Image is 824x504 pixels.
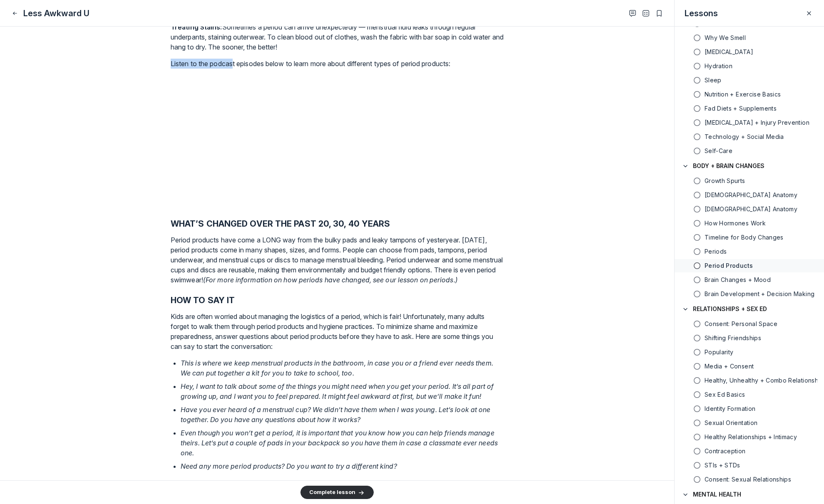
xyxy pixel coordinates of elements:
span: Male Anatomy [705,205,797,213]
h5: [MEDICAL_DATA] + Injury Prevention [705,119,809,127]
h3: Lessons [685,7,718,19]
h5: Identity Formation [705,405,755,413]
a: Healthy Relationships + Intimacy [675,430,824,444]
a: Growth Spurts [675,174,824,188]
h5: Timeline for Body Changes [705,233,784,242]
span: Female Anatomy [705,191,797,199]
span: Consent: Personal Space [705,320,777,328]
a: Shifting Friendships [675,331,824,345]
h5: Brain Development + Decision Making [705,290,814,298]
em: Even though you won’t get a period, it is important that you know how you can help friends manage... [181,429,499,457]
a: Sleep [675,74,824,87]
a: Identity Formation [675,402,824,415]
a: Sexual Orientation [675,416,824,430]
a: Nutrition + Exercise Basics [675,88,824,101]
h5: Periods [705,247,727,256]
em: Hey, I want to talk about some of the things you might need when you get your period. It’s all pa... [181,382,495,400]
h4: BODY + BRAIN CHANGES [693,162,764,170]
h5: [DEMOGRAPHIC_DATA] Anatomy [705,205,797,213]
h5: Nutrition + Exercise Basics [705,90,781,99]
a: Period Products [675,259,824,272]
h5: Why We Smell [705,34,746,42]
a: Fad Diets + Supplements [675,102,824,115]
a: Periods [675,245,824,258]
strong: WHAT’S CHANGED OVER THE PAST 20, 30, 40 YEARS [171,219,390,229]
button: Close Comments [628,8,638,18]
h5: Sex Ed Basics [705,390,745,399]
p: Kids are often worried about managing the logistics of a period, which is fair! Unfortunately, ma... [171,311,504,351]
span: Contraception [705,447,746,455]
span: Hydration [705,62,732,70]
h5: How Hormones Work [705,219,766,227]
h5: Shifting Friendships [705,334,761,342]
button: Open Table of contents [641,8,651,18]
p: Listen to the podcast episodes below to learn more about different types of period products: [171,59,504,69]
h5: Consent: Sexual Relationships [705,475,791,484]
a: Why We Smell [675,31,824,44]
h5: STIs + STDs [705,461,740,469]
strong: HOW TO SAY IT [171,295,235,305]
h5: [DEMOGRAPHIC_DATA] Anatomy [705,191,797,199]
h5: Healthy Relationships + Intimacy [705,433,797,441]
em: Have you ever heard of a menstrual cup? We didn’t have them when I was young. Let’s look at one t... [181,405,492,424]
h5: Technology + Social Media [705,133,784,141]
a: Technology + Social Media [675,130,824,143]
strong: Treating Stains: [171,23,222,31]
p: Sometimes a period can arrive unexpectedly — menstrual fluid leaks through regular underpants, st... [171,22,504,52]
h5: Fad Diets + Supplements [705,104,777,113]
a: Consent: Sexual Relationships [675,473,824,486]
a: STIs + STDs [675,459,824,472]
h5: Sexual Orientation [705,419,757,427]
em: (For more information on how periods have changed, see our lesson on periods.) [203,276,458,284]
h5: Popularity [705,348,734,356]
a: Brain Development + Decision Making [675,287,824,301]
h5: Media + Consent [705,362,754,371]
h5: Sleep [705,76,722,84]
a: [DEMOGRAPHIC_DATA] Anatomy [675,203,824,216]
p: Period products have come a LONG way from the bulky pads and leaky tampons of yesteryear. [DATE],... [171,235,504,285]
button: Close [10,8,20,18]
a: How Hormones Work [675,217,824,230]
a: Hydration [675,59,824,73]
button: BODY + BRAIN CHANGES [675,158,824,174]
a: Contraception [675,445,824,458]
a: Sex Ed Basics [675,388,824,401]
button: Complete lesson [300,486,374,499]
a: Consent: Personal Space [675,317,824,331]
h5: Period Products [705,262,753,270]
a: Popularity [675,346,824,359]
a: [MEDICAL_DATA] [675,45,824,59]
a: Media + Consent [675,360,824,373]
button: MENTAL HEALTH [675,486,824,503]
h5: Brain Changes + Mood [705,276,771,284]
a: Brain Changes + Mood [675,273,824,287]
a: [MEDICAL_DATA] + Injury Prevention [675,116,824,129]
button: Bookmarks [654,8,664,18]
em: Need any more period products? Do you want to try a different kind? [181,462,397,470]
h5: Growth Spurts [705,177,745,185]
h5: Self-Care [705,147,732,155]
a: [DEMOGRAPHIC_DATA] Anatomy [675,188,824,202]
span: Concussion + Injury Prevention [705,119,809,127]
